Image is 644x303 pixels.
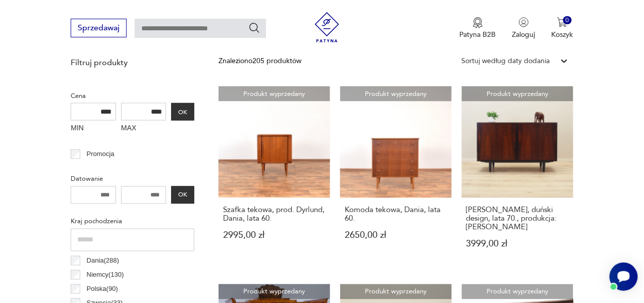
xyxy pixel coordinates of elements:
p: Koszyk [552,30,573,39]
p: Zaloguj [512,30,535,39]
h3: Komoda tekowa, Dania, lata 60. [345,206,447,223]
p: 2650,00 zł [345,231,447,240]
h3: [PERSON_NAME], duński design, lata 70., produkcja: [PERSON_NAME] [466,206,569,232]
button: Patyna B2B [460,17,496,39]
p: 3999,00 zł [466,240,569,248]
p: Polska ( 90 ) [87,284,118,295]
button: 0Koszyk [552,17,573,39]
label: MIN [71,121,116,137]
img: Patyna - sklep z meblami i dekoracjami vintage [312,12,342,42]
p: Cena [71,90,194,102]
p: Filtruj produkty [71,57,194,68]
p: 2995,00 zł [223,231,326,240]
img: Ikona medalu [473,17,483,28]
a: Produkt wyprzedanySzafka palisandrowa, duński design, lata 70., produkcja: Omann Jun[PERSON_NAME]... [462,86,573,268]
button: Zaloguj [512,17,535,39]
p: Niemcy ( 130 ) [87,270,124,281]
a: Produkt wyprzedanySzafka tekowa, prod. Dyrlund, Dania, lata 60.Szafka tekowa, prod. Dyrlund, Dani... [219,86,330,268]
p: Datowanie [71,174,194,185]
button: OK [171,103,194,121]
a: Sprzedawaj [71,25,127,32]
img: Ikonka użytkownika [519,17,529,27]
a: Ikona medaluPatyna B2B [460,17,496,39]
button: Sprzedawaj [71,19,127,37]
p: Kraj pochodzenia [71,216,194,227]
p: Dania ( 288 ) [87,256,119,267]
img: Ikona koszyka [557,17,567,27]
div: 0 [563,16,572,25]
p: Patyna B2B [460,30,496,39]
h3: Szafka tekowa, prod. Dyrlund, Dania, lata 60. [223,206,326,223]
button: Szukaj [248,22,260,34]
iframe: Smartsupp widget button [610,263,638,291]
label: MAX [121,121,167,137]
div: Znaleziono 205 produktów [219,56,301,67]
div: Sortuj według daty dodania [462,56,550,67]
a: Produkt wyprzedanyKomoda tekowa, Dania, lata 60.Komoda tekowa, Dania, lata 60.2650,00 zł [340,86,452,268]
p: Promocja [87,149,115,160]
button: OK [171,186,194,204]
